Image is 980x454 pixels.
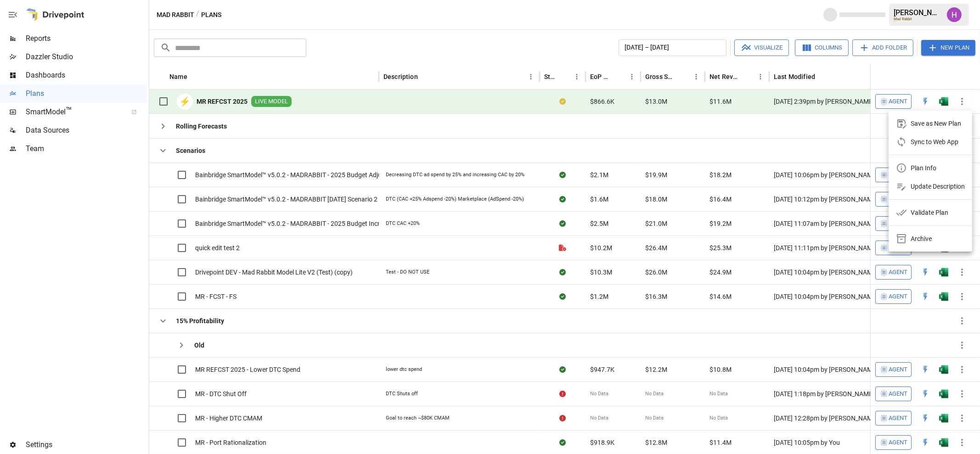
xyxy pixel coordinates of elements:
div: Sync to Web App [911,136,958,147]
div: Archive [911,233,932,244]
div: Save as New Plan [911,118,961,129]
div: Plan Info [911,163,936,174]
div: Validate Plan [911,207,948,218]
div: Update Description [911,181,965,192]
